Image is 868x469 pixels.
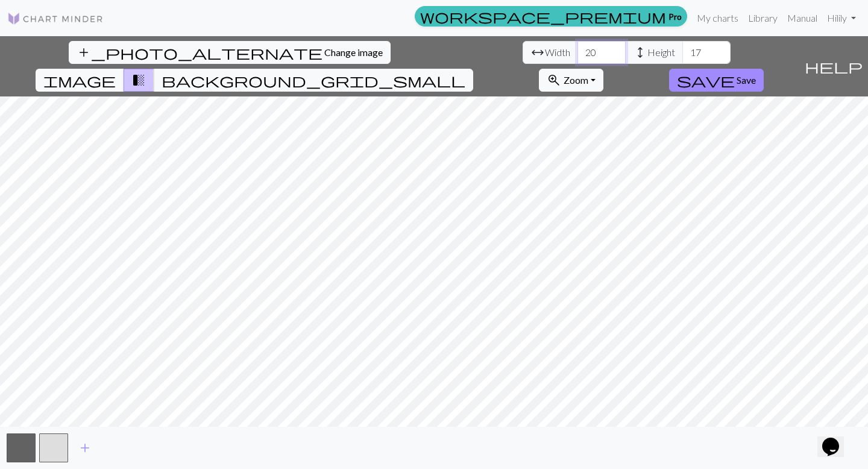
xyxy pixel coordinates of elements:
[545,45,570,60] span: Width
[633,44,647,61] span: height
[743,6,782,30] a: Library
[324,46,383,58] span: Change image
[737,74,756,86] span: Save
[782,6,822,30] a: Manual
[420,8,666,25] span: workspace_premium
[677,72,735,89] span: save
[43,72,116,89] span: image
[539,69,603,92] button: Zoom
[692,6,743,30] a: My charts
[822,6,861,30] a: Hilily
[799,36,868,96] button: Help
[131,72,146,89] span: transition_fade
[70,436,100,459] button: Add color
[564,74,588,86] span: Zoom
[69,41,391,64] button: Change image
[78,439,92,456] span: add
[669,69,764,92] button: Save
[805,58,863,75] span: help
[77,44,322,61] span: add_photo_alternate
[647,45,675,60] span: Height
[547,72,561,89] span: zoom_in
[530,44,545,61] span: arrow_range
[817,421,856,457] iframe: chat widget
[7,11,104,26] img: Logo
[415,6,687,27] a: Pro
[162,72,465,89] span: background_grid_small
